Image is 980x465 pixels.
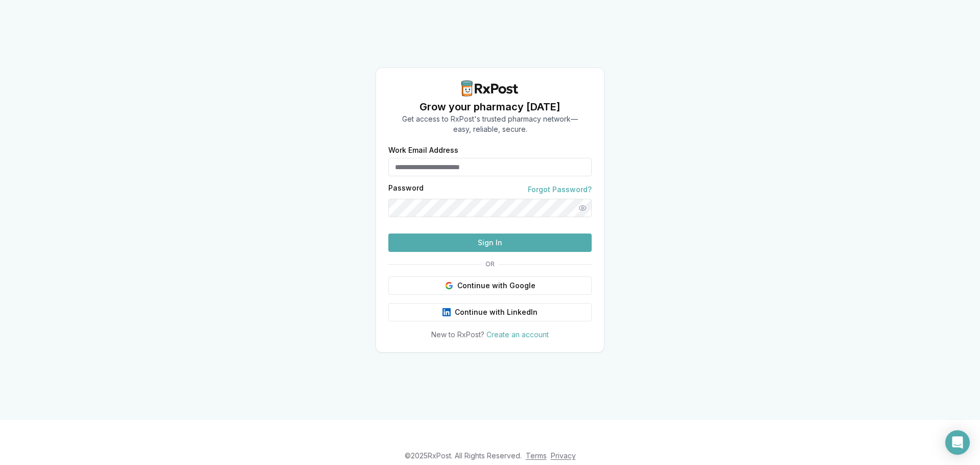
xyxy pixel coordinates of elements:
button: Show password [573,199,592,217]
a: Forgot Password? [528,184,592,195]
a: Privacy [551,451,576,460]
button: Continue with LinkedIn [388,303,592,321]
h1: Grow your pharmacy [DATE] [402,100,578,114]
a: Terms [526,451,547,460]
img: LinkedIn [442,308,451,316]
span: OR [481,260,499,268]
img: RxPost Logo [457,80,523,97]
label: Password [388,184,424,195]
a: Create an account [486,330,549,339]
img: Google [445,282,453,290]
button: Continue with Google [388,276,592,295]
span: New to RxPost? [431,330,484,339]
div: Open Intercom Messenger [945,430,970,455]
label: Work Email Address [388,147,592,154]
p: Get access to RxPost's trusted pharmacy network— easy, reliable, secure. [402,114,578,134]
button: Sign In [388,234,592,252]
